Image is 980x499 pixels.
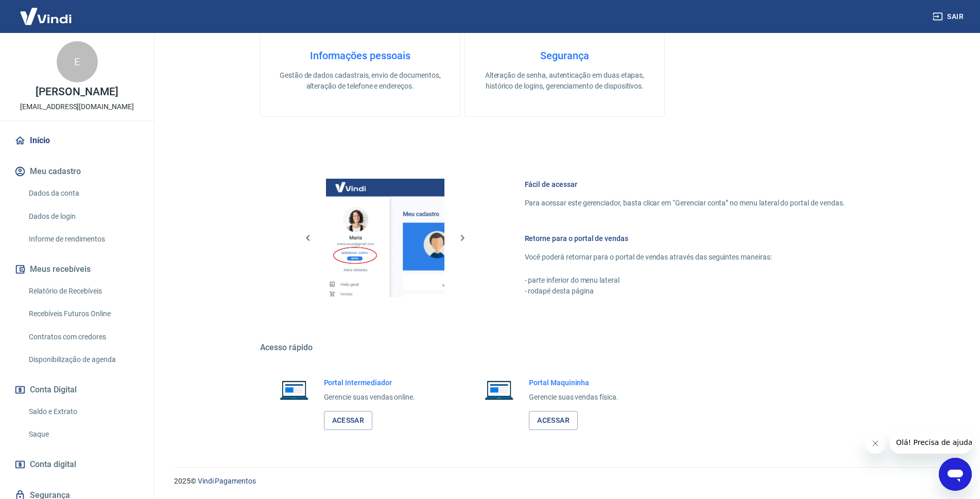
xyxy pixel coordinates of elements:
[525,286,845,297] p: - rodapé desta página
[931,7,968,26] button: Sair
[890,431,972,454] iframe: Mensagem da empresa
[525,233,845,244] h6: Retorne para o portal de vendas
[25,229,142,250] a: Informe de rendimentos
[6,7,87,15] span: Olá! Precisa de ajuda?
[25,326,142,348] a: Contratos com credores
[324,377,416,388] h6: Portal Intermediador
[30,457,76,472] span: Conta digital
[12,129,142,152] a: Início
[324,392,416,403] p: Gerencie suas vendas online.
[25,349,142,370] a: Disponibilização de agenda
[25,401,142,422] a: Saldo e Extrato
[12,378,142,401] button: Conta Digital
[324,411,373,430] a: Acessar
[12,258,142,281] button: Meus recebíveis
[272,377,316,402] img: Imagem de um notebook aberto
[277,70,443,92] p: Gestão de dados cadastrais, envio de documentos, alteração de telefone e endereços.
[525,252,845,263] p: Você poderá retornar para o portal de vendas através das seguintes maneiras:
[525,275,845,286] p: - parte inferior do menu lateral
[12,160,142,183] button: Meu cadastro
[865,433,886,454] iframe: Fechar mensagem
[174,476,955,487] p: 2025 ©
[57,41,98,82] div: E
[260,342,870,353] h5: Acesso rápido
[482,70,648,92] p: Alteração de senha, autenticação em duas etapas, histórico de logins, gerenciamento de dispositivos.
[20,101,134,112] p: [EMAIL_ADDRESS][DOMAIN_NAME]
[36,87,118,97] p: [PERSON_NAME]
[529,411,578,430] a: Acessar
[277,49,443,62] h4: Informações pessoais
[25,206,142,227] a: Dados de login
[529,377,618,388] h6: Portal Maquininha
[25,424,142,445] a: Saque
[25,281,142,302] a: Relatório de Recebíveis
[12,1,79,32] img: Vindi
[482,49,648,62] h4: Segurança
[939,458,972,491] iframe: Botão para abrir a janela de mensagens
[525,179,845,190] h6: Fácil de acessar
[477,377,521,402] img: Imagem de um notebook aberto
[25,303,142,324] a: Recebíveis Futuros Online
[326,179,444,297] img: Imagem da dashboard mostrando o botão de gerenciar conta na sidebar no lado esquerdo
[529,392,618,403] p: Gerencie suas vendas física.
[525,198,845,209] p: Para acessar este gerenciador, basta clicar em “Gerenciar conta” no menu lateral do portal de ven...
[12,453,142,476] a: Conta digital
[25,183,142,204] a: Dados da conta
[198,477,256,485] a: Vindi Pagamentos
